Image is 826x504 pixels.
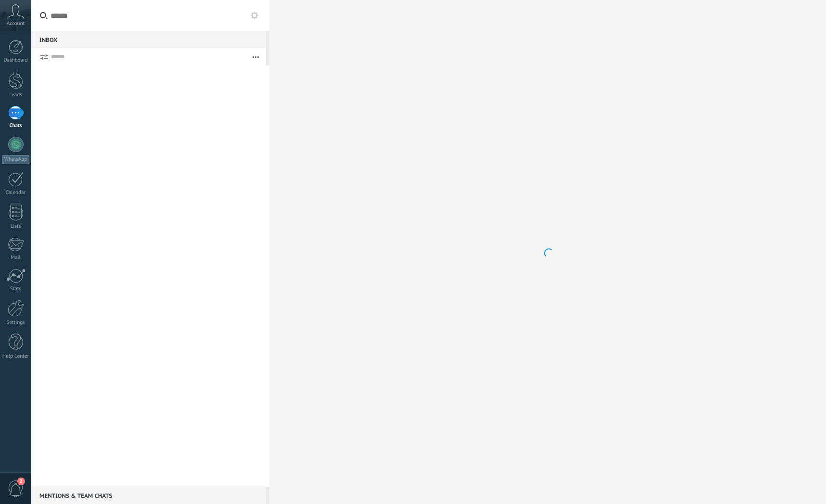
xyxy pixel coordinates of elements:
[2,223,30,230] div: Lists
[2,57,30,64] div: Dashboard
[7,21,25,27] span: Account
[2,320,30,326] div: Settings
[2,255,30,261] div: Mail
[2,155,29,164] div: WhatsApp
[2,190,30,196] div: Calendar
[2,286,30,292] div: Stats
[2,92,30,98] div: Leads
[2,123,30,129] div: Chats
[17,478,25,485] span: 2
[2,353,30,360] div: Help Center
